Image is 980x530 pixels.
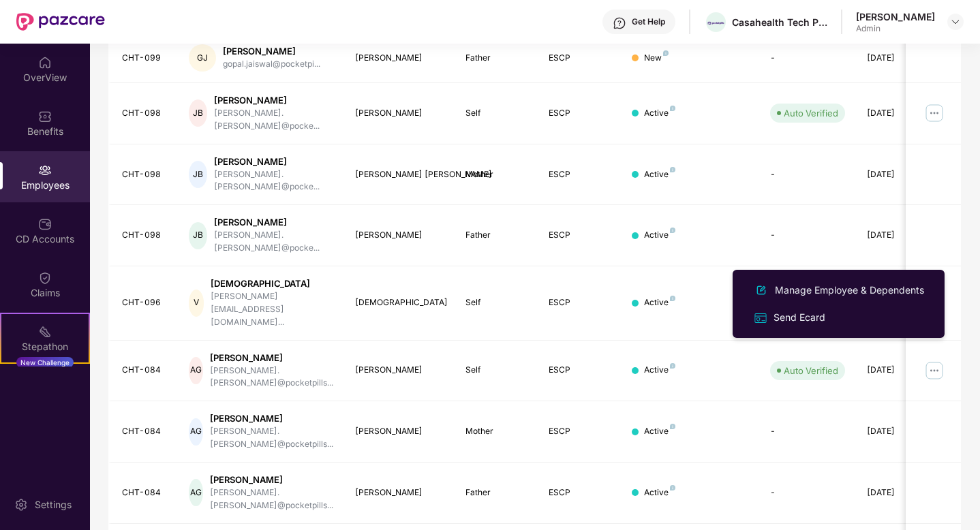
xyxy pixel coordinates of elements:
[549,52,610,65] div: ESCP
[670,167,675,172] img: svg+xml;base64,PHN2ZyB4bWxucz0iaHR0cDovL3d3dy53My5vcmcvMjAwMC9zdmciIHdpZHRoPSI4IiBoZWlnaHQ9IjgiIH...
[644,229,675,242] div: Active
[214,229,333,255] div: [PERSON_NAME].[PERSON_NAME]@pocke...
[465,52,527,65] div: Father
[189,222,207,249] div: JB
[549,364,610,377] div: ESCP
[670,296,675,301] img: svg+xml;base64,PHN2ZyB4bWxucz0iaHR0cDovL3d3dy53My5vcmcvMjAwMC9zdmciIHdpZHRoPSI4IiBoZWlnaHQ9IjgiIH...
[122,107,167,120] div: CHT-098
[355,364,444,377] div: [PERSON_NAME]
[38,56,52,69] img: svg+xml;base64,PHN2ZyBpZD0iSG9tZSIgeG1sbnM9Imh0dHA6Ly93d3cudzMub3JnLzIwMDAvc3ZnIiB3aWR0aD0iMjAiIG...
[355,229,444,242] div: [PERSON_NAME]
[31,498,76,512] div: Settings
[465,168,527,181] div: Mother
[549,168,610,181] div: ESCP
[38,110,52,123] img: svg+xml;base64,PHN2ZyBpZD0iQmVuZWZpdHMiIHhtbG5zPSJodHRwOi8vd3d3LnczLm9yZy8yMDAwL3N2ZyIgd2lkdGg9Ij...
[759,144,856,206] td: -
[753,311,768,326] img: svg+xml;base64,PHN2ZyB4bWxucz0iaHR0cDovL3d3dy53My5vcmcvMjAwMC9zdmciIHdpZHRoPSIxNiIgaGVpZ2h0PSIxNi...
[122,425,167,438] div: CHT-084
[644,425,675,438] div: Active
[189,479,203,506] div: AG
[223,45,320,58] div: [PERSON_NAME]
[189,418,203,446] div: AG
[210,425,333,451] div: [PERSON_NAME].[PERSON_NAME]@pocketpills...
[465,486,527,499] div: Father
[465,107,527,120] div: Self
[214,216,333,229] div: [PERSON_NAME]
[613,16,626,30] img: svg+xml;base64,PHN2ZyBpZD0iSGVscC0zMngzMiIgeG1sbnM9Imh0dHA6Ly93d3cudzMub3JnLzIwMDAvc3ZnIiB3aWR0aD...
[923,102,945,124] img: manageButton
[867,229,928,242] div: [DATE]
[784,364,838,377] div: Auto Verified
[355,486,444,499] div: [PERSON_NAME]
[210,412,333,425] div: [PERSON_NAME]
[122,168,167,181] div: CHT-098
[867,168,928,181] div: [DATE]
[189,161,207,188] div: JB
[465,296,527,309] div: Self
[867,107,928,120] div: [DATE]
[549,107,610,120] div: ESCP
[867,364,928,377] div: [DATE]
[856,10,935,23] div: [PERSON_NAME]
[14,498,28,512] img: svg+xml;base64,PHN2ZyBpZD0iU2V0dGluZy0yMHgyMCIgeG1sbnM9Imh0dHA6Ly93d3cudzMub3JnLzIwMDAvc3ZnIiB3aW...
[753,282,769,298] img: svg+xml;base64,PHN2ZyB4bWxucz0iaHR0cDovL3d3dy53My5vcmcvMjAwMC9zdmciIHhtbG5zOnhsaW5rPSJodHRwOi8vd3...
[670,424,675,429] img: svg+xml;base64,PHN2ZyB4bWxucz0iaHR0cDovL3d3dy53My5vcmcvMjAwMC9zdmciIHdpZHRoPSI4IiBoZWlnaHQ9IjgiIH...
[644,168,675,181] div: Active
[38,217,52,231] img: svg+xml;base64,PHN2ZyBpZD0iQ0RfQWNjb3VudHMiIGRhdGEtbmFtZT0iQ0QgQWNjb3VudHMiIHhtbG5zPSJodHRwOi8vd3...
[644,107,675,120] div: Active
[670,228,675,233] img: svg+xml;base64,PHN2ZyB4bWxucz0iaHR0cDovL3d3dy53My5vcmcvMjAwMC9zdmciIHdpZHRoPSI4IiBoZWlnaHQ9IjgiIH...
[38,163,52,177] img: svg+xml;base64,PHN2ZyBpZD0iRW1wbG95ZWVzIiB4bWxucz0iaHR0cDovL3d3dy53My5vcmcvMjAwMC9zdmciIHdpZHRoPS...
[670,106,675,111] img: svg+xml;base64,PHN2ZyB4bWxucz0iaHR0cDovL3d3dy53My5vcmcvMjAwMC9zdmciIHdpZHRoPSI4IiBoZWlnaHQ9IjgiIH...
[465,425,527,438] div: Mother
[211,290,333,329] div: [PERSON_NAME][EMAIL_ADDRESS][DOMAIN_NAME]...
[759,401,856,463] td: -
[549,229,610,242] div: ESCP
[214,155,333,168] div: [PERSON_NAME]
[867,486,928,499] div: [DATE]
[706,20,726,27] img: Pocketpills_logo-horizontal_colour_RGB%20(2)%20(1).png
[772,283,927,298] div: Manage Employee & Dependents
[38,271,52,285] img: svg+xml;base64,PHN2ZyBpZD0iQ2xhaW0iIHhtbG5zPSJodHRwOi8vd3d3LnczLm9yZy8yMDAwL3N2ZyIgd2lkdGg9IjIwIi...
[644,296,675,309] div: Active
[759,33,856,83] td: -
[759,463,856,524] td: -
[465,364,527,377] div: Self
[670,485,675,490] img: svg+xml;base64,PHN2ZyB4bWxucz0iaHR0cDovL3d3dy53My5vcmcvMjAwMC9zdmciIHdpZHRoPSI4IiBoZWlnaHQ9IjgiIH...
[214,107,333,133] div: [PERSON_NAME].[PERSON_NAME]@pocke...
[465,229,527,242] div: Father
[771,310,828,325] div: Send Ecard
[214,168,333,194] div: [PERSON_NAME].[PERSON_NAME]@pocke...
[122,296,167,309] div: CHT-096
[189,357,203,384] div: AG
[856,23,935,34] div: Admin
[214,94,333,107] div: [PERSON_NAME]
[210,352,333,364] div: [PERSON_NAME]
[16,357,74,368] div: New Challenge
[16,13,105,31] img: New Pazcare Logo
[223,58,320,71] div: gopal.jaiswal@pocketpi...
[644,52,669,65] div: New
[122,52,167,65] div: CHT-099
[549,486,610,499] div: ESCP
[784,106,838,120] div: Auto Verified
[632,16,665,27] div: Get Help
[355,296,444,309] div: [DEMOGRAPHIC_DATA]
[355,425,444,438] div: [PERSON_NAME]
[549,425,610,438] div: ESCP
[122,364,167,377] div: CHT-084
[950,16,961,27] img: svg+xml;base64,PHN2ZyBpZD0iRHJvcGRvd24tMzJ4MzIiIHhtbG5zPSJodHRwOi8vd3d3LnczLm9yZy8yMDAwL3N2ZyIgd2...
[355,107,444,120] div: [PERSON_NAME]
[663,50,669,56] img: svg+xml;base64,PHN2ZyB4bWxucz0iaHR0cDovL3d3dy53My5vcmcvMjAwMC9zdmciIHdpZHRoPSI4IiBoZWlnaHQ9IjgiIH...
[670,363,675,369] img: svg+xml;base64,PHN2ZyB4bWxucz0iaHR0cDovL3d3dy53My5vcmcvMjAwMC9zdmciIHdpZHRoPSI4IiBoZWlnaHQ9IjgiIH...
[122,229,167,242] div: CHT-098
[644,364,675,377] div: Active
[210,364,333,390] div: [PERSON_NAME].[PERSON_NAME]@pocketpills...
[732,16,827,29] div: Casahealth Tech Private Limited
[210,473,333,486] div: [PERSON_NAME]
[867,52,928,65] div: [DATE]
[1,340,89,354] div: Stepathon
[759,205,856,266] td: -
[189,99,207,127] div: JB
[867,425,928,438] div: [DATE]
[644,486,675,499] div: Active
